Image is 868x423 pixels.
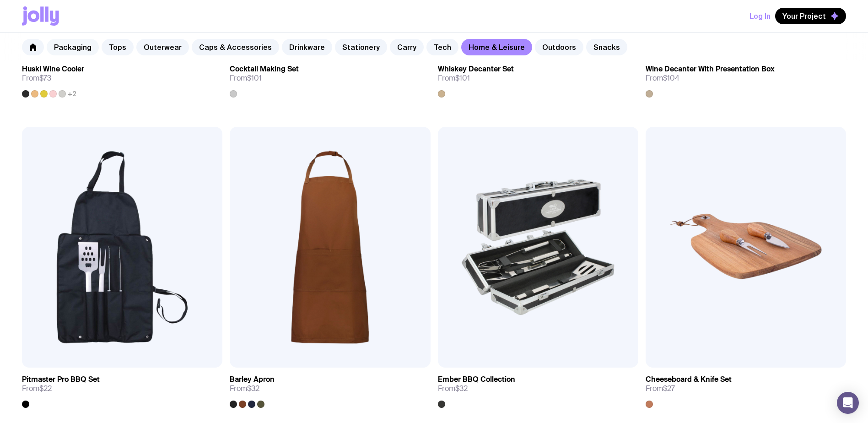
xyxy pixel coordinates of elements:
[390,39,424,55] a: Carry
[646,57,846,98] a: Wine Decanter With Presentation BoxFrom$104
[438,375,515,384] h3: Ember BBQ Collection
[646,65,775,74] h3: Wine Decanter With Presentation Box
[22,384,52,393] span: From
[47,39,99,55] a: Packaging
[646,384,675,393] span: From
[535,39,583,55] a: Outdoors
[39,384,52,393] span: $22
[646,74,679,83] span: From
[230,57,430,98] a: Cocktail Making SetFrom$101
[22,65,84,74] h3: Huski Wine Cooler
[438,65,514,74] h3: Whiskey Decanter Set
[230,368,430,408] a: Barley ApronFrom$32
[247,73,262,83] span: $101
[22,368,222,408] a: Pitmaster Pro BBQ SetFrom$22
[663,384,675,393] span: $27
[663,73,679,83] span: $104
[749,8,771,24] button: Log In
[426,39,458,55] a: Tech
[438,384,468,393] span: From
[230,65,299,74] h3: Cocktail Making Set
[455,384,468,393] span: $32
[230,384,259,393] span: From
[136,39,189,55] a: Outerwear
[335,39,387,55] a: Stationery
[247,384,259,393] span: $32
[775,8,846,24] button: Your Project
[102,39,134,55] a: Tops
[192,39,279,55] a: Caps & Accessories
[22,74,51,83] span: From
[837,392,859,414] div: Open Intercom Messenger
[22,375,100,384] h3: Pitmaster Pro BBQ Set
[39,73,51,83] span: $73
[282,39,332,55] a: Drinkware
[782,11,826,21] span: Your Project
[438,74,470,83] span: From
[455,73,470,83] span: $101
[646,375,732,384] h3: Cheeseboard & Knife Set
[646,368,846,408] a: Cheeseboard & Knife SetFrom$27
[586,39,627,55] a: Snacks
[230,375,275,384] h3: Barley Apron
[438,57,638,98] a: Whiskey Decanter SetFrom$101
[461,39,532,55] a: Home & Leisure
[68,90,76,98] span: +2
[438,368,638,408] a: Ember BBQ CollectionFrom$32
[230,74,262,83] span: From
[22,57,222,98] a: Huski Wine CoolerFrom$73+2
